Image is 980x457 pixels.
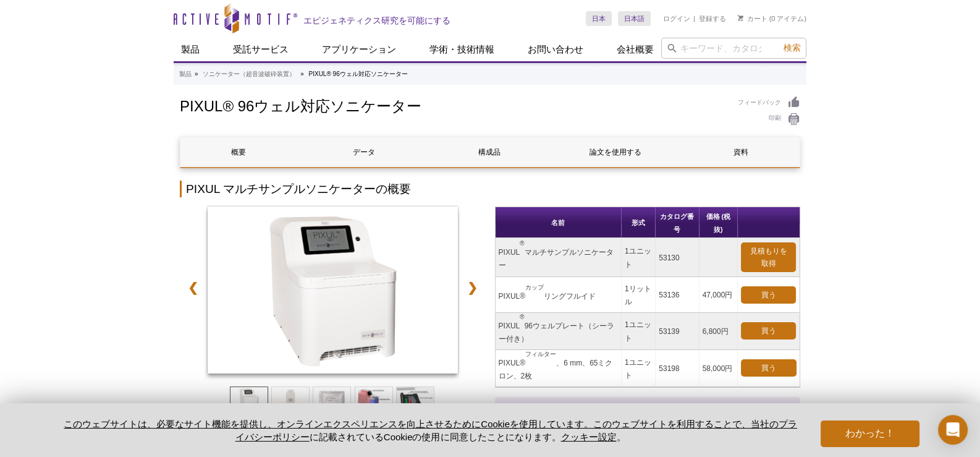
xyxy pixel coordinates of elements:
a: カート [738,14,767,23]
font: PIXUL® [499,359,526,367]
font: 53136 [659,291,679,299]
font: エピジェネティクス研究を可能にする [303,15,450,25]
font: ❮ [188,281,198,294]
font: 概要 [231,148,246,156]
font: PIXUL® [499,291,526,300]
font: カート [746,15,767,22]
font: 見積もりを取得 [750,247,787,268]
button: クッキー設定 [560,432,616,443]
img: PIXUL マルチサンプルソニケーター [208,207,458,374]
font: PIXUL® 96ウェル対応ソニケーター [308,70,407,77]
font: 買う [761,291,776,299]
a: 受託サービス [226,38,296,61]
font: 。 [551,432,560,442]
font: 検索 [784,43,801,53]
font: PIXUL [499,248,520,257]
font: PIXUL [499,322,520,330]
font: フィルター [525,351,556,357]
a: アプリケーション [315,38,403,61]
font: 製品 [179,70,192,77]
font: わかった！ [845,428,895,438]
font: 1ユニット [625,320,651,342]
a: 買う [741,322,796,340]
a: 会社概要 [609,38,661,61]
a: 製品 [179,69,192,80]
a: お問い合わせ [520,38,591,61]
input: キーワード、カタログ番号 [661,38,806,59]
font: 53139 [659,327,679,336]
font: 論文を使用する [589,148,641,156]
img: カート [738,15,743,21]
font: 会社概要 [617,44,654,54]
font: | [693,15,695,22]
font: 形式 [632,219,645,226]
a: 印刷 [738,113,800,126]
font: 。 [616,432,625,442]
a: PIXUL マルチサンプルソニケーター [208,207,458,377]
a: ログイン [663,14,690,23]
font: 名前 [551,219,565,226]
font: 買う [761,364,776,372]
a: 見積もりを取得 [741,242,796,272]
font: クッキー設定 [560,432,616,442]
font: ® [520,314,524,320]
font: 6,800円 [703,327,729,336]
font: » [195,70,198,77]
font: 53130 [659,254,679,262]
font: 1ユニット [625,357,651,379]
font: お問い合わせ [528,44,583,54]
font: データ [353,148,375,156]
a: このウェブサイトは、必要なサイト機能を提供し、オンラインエクスペリエンスを向上させるためにCookieを使用しています。このウェブサイトを利用することで、当社のプライバシーポリシー [64,419,797,442]
font: 日本 [592,15,606,22]
font: » [300,70,304,77]
a: ソニケーター（超音波破砕装置） [203,69,295,80]
font: 受託サービス [233,44,289,54]
font: に記載されているCookieの使用に同意したことになります [310,432,552,442]
font: 1リットル [625,284,651,306]
font: アプリケーション [322,44,396,54]
font: 学術・技術情報 [429,44,494,54]
font: フィードバック [738,99,781,106]
font: 1ユニット [625,247,651,268]
font: 買う [761,327,776,335]
font: ソニケーター（超音波破砕装置） [203,70,295,77]
font: 47,000円 [703,291,733,299]
a: 構成品 [431,137,547,167]
a: 論文を使用する [557,137,674,167]
font: 日本語 [624,15,644,22]
font: 58,000円 [703,364,733,373]
font: 96ウェルプレート（シーラー付き） [499,322,614,343]
a: データ [306,137,422,167]
font: 価格 (税抜) [706,213,730,234]
div: Open Intercom Messenger [938,415,968,445]
button: わかった！ [821,421,919,447]
a: 製品 [174,38,207,61]
a: 買う [741,286,796,304]
font: リングフルイド [544,291,596,300]
font: カップ [525,284,544,291]
font: 53198 [659,364,679,373]
font: マルチサンプルソニケーター [499,248,614,270]
a: 登録する [698,14,725,23]
a: 学術・技術情報 [422,38,502,61]
font: 構成品 [478,148,501,156]
font: (0 アイテム) [769,15,807,22]
font: 印刷 [769,114,781,121]
font: PIXUL® 96ウェル対応ソニケーター [180,98,421,114]
a: 買う [741,359,796,377]
a: フィードバック [738,96,800,109]
font: 製品 [181,44,200,54]
button: 検索 [780,42,805,54]
font: カタログ番号 [660,213,694,234]
font: 資料 [733,148,748,156]
font: PIXUL マルチサンプルソニケーターの概要 [186,182,411,195]
a: 概要 [180,137,297,167]
a: 資料 [683,137,799,167]
font: ❯ [467,281,478,294]
font: ® [520,240,524,247]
